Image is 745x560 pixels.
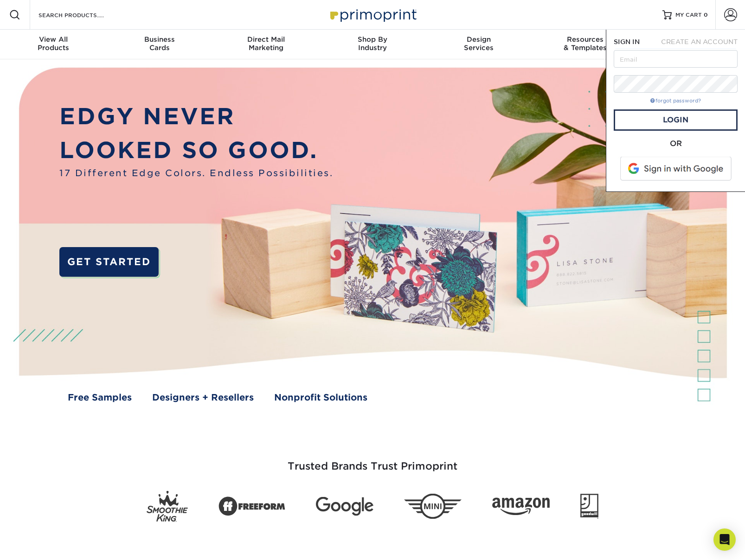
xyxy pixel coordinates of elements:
div: OR [614,138,738,149]
a: Designers + Resellers [152,391,254,405]
span: Design [426,35,532,44]
a: Direct MailMarketing [213,30,319,59]
div: Services [426,35,532,52]
a: Nonprofit Solutions [274,391,367,405]
span: 0 [704,12,708,18]
a: Login [614,109,738,131]
a: GET STARTED [59,247,158,276]
iframe: Google Customer Reviews [2,532,79,557]
p: LOOKED SO GOOD. [59,134,333,167]
img: Smoothie King [147,491,188,522]
p: EDGY NEVER [59,100,333,133]
img: Goodwill [580,494,598,519]
span: MY CART [675,11,702,19]
span: Direct Mail [213,35,319,44]
div: & Templates [532,35,638,52]
img: Mini [404,494,462,519]
div: Industry [319,35,425,52]
img: Google [316,497,373,516]
input: Email [614,50,738,68]
a: DesignServices [426,30,532,59]
span: Business [106,35,212,44]
a: forgot password? [650,98,701,104]
h3: Trusted Brands Trust Primoprint [101,438,644,484]
span: Shop By [319,35,425,44]
span: CREATE AN ACCOUNT [661,38,738,45]
a: Shop ByIndustry [319,30,425,59]
img: Primoprint [326,5,419,25]
a: Resources& Templates [532,30,638,59]
input: SEARCH PRODUCTS..... [38,9,128,20]
span: SIGN IN [614,38,640,45]
div: Cards [106,35,212,52]
div: Marketing [213,35,319,52]
img: Amazon [492,498,550,515]
span: Resources [532,35,638,44]
span: 17 Different Edge Colors. Endless Possibilities. [59,167,333,180]
a: Free Samples [68,391,132,405]
div: Open Intercom Messenger [713,528,736,551]
a: BusinessCards [106,30,212,59]
img: Freeform [218,492,285,522]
